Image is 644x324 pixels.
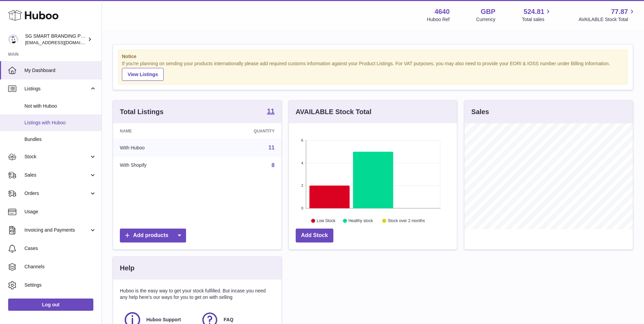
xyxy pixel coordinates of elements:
span: Total sales [522,16,552,23]
span: Huboo Support [146,317,181,323]
span: Orders [24,190,89,197]
div: SG SMART BRANDING PTE. LTD. [25,33,86,46]
p: Huboo is the easy way to get your stock fulfilled. But incase you need any help here's our ways f... [120,288,275,301]
span: 77.87 [611,7,628,16]
th: Quantity [204,123,281,139]
strong: 4640 [435,7,450,16]
div: Currency [476,16,496,23]
text: 2 [301,183,303,187]
span: Usage [24,209,96,215]
a: Add products [120,229,186,242]
text: Healthy stock [348,218,373,223]
img: internalAdmin-4640@internal.huboo.com [8,34,18,44]
span: Settings [24,282,96,288]
a: 77.87 AVAILABLE Stock Total [578,7,636,23]
span: Cases [24,245,96,252]
text: Stock over 2 months [388,218,425,223]
span: Channels [24,264,96,270]
td: With Shopify [113,157,204,174]
strong: Notice [122,53,624,60]
text: 0 [301,206,303,210]
div: Huboo Ref [427,16,450,23]
h3: Help [120,264,134,273]
span: Bundles [24,136,96,143]
a: Add Stock [296,229,333,242]
span: Sales [24,172,89,178]
span: Listings with Huboo [24,120,96,126]
text: 6 [301,138,303,142]
a: 524.81 Total sales [522,7,552,23]
text: Low Stock [317,218,336,223]
span: Stock [24,154,89,160]
a: Log out [8,299,93,311]
a: 11 [267,108,274,116]
strong: GBP [481,7,495,16]
div: If you're planning on sending your products internationally please add required customs informati... [122,60,624,81]
text: 4 [301,161,303,165]
span: AVAILABLE Stock Total [578,16,636,23]
span: 524.81 [523,7,544,16]
a: View Listings [122,68,164,81]
th: Name [113,123,204,139]
a: 11 [269,145,275,150]
h3: AVAILABLE Stock Total [296,107,371,116]
td: With Huboo [113,139,204,157]
span: My Dashboard [24,67,96,74]
h3: Sales [471,107,489,116]
strong: 11 [267,108,274,114]
span: [EMAIL_ADDRESS][DOMAIN_NAME] [25,40,100,45]
span: Listings [24,86,89,92]
span: Invoicing and Payments [24,227,89,233]
span: FAQ [224,317,234,323]
span: Not with Huboo [24,103,96,109]
h3: Total Listings [120,107,164,116]
a: 8 [272,162,275,168]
